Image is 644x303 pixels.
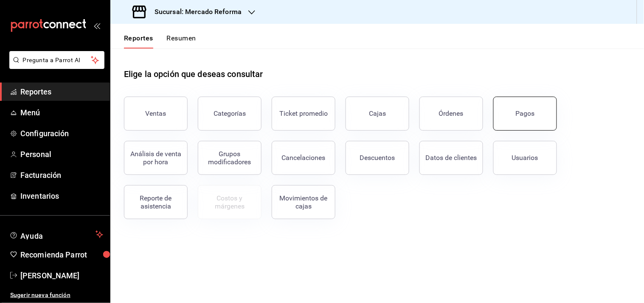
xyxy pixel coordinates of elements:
h3: Sucursal: Mercado Reforma [148,7,242,17]
div: Datos de clientes [426,154,477,162]
button: open_drawer_menu [93,22,100,29]
button: Órdenes [419,97,483,131]
div: Movimientos de cajas [277,194,330,210]
button: Ventas [124,97,188,131]
button: Cancelaciones [272,141,335,175]
button: Contrata inventarios para ver este reporte [198,185,262,219]
button: Pagos [493,97,557,131]
div: Grupos modificadores [203,150,256,166]
span: Menú [20,107,103,118]
div: Pagos [516,109,535,117]
div: Descuentos [360,154,395,162]
span: Recomienda Parrot [20,249,103,260]
span: Sugerir nueva función [10,291,103,300]
div: Cajas [369,109,386,117]
button: Pregunta a Parrot AI [9,51,104,69]
a: Pregunta a Parrot AI [6,62,104,71]
span: Facturación [20,169,103,181]
button: Categorías [198,97,262,131]
div: Órdenes [439,109,464,117]
div: Ventas [146,109,166,117]
button: Ticket promedio [272,97,335,131]
div: Usuarios [512,154,538,162]
button: Resumen [167,34,196,49]
div: Ticket promedio [279,109,328,117]
span: Personal [20,149,103,160]
span: [PERSON_NAME] [20,270,103,281]
div: Categorías [214,109,246,117]
button: Movimientos de cajas [272,185,335,219]
button: Reporte de asistencia [124,185,188,219]
h1: Elige la opción que deseas consultar [124,68,263,80]
span: Reportes [20,86,103,97]
div: Reporte de asistencia [129,194,182,210]
button: Análisis de venta por hora [124,141,188,175]
span: Ayuda [20,229,92,240]
span: Configuración [20,128,103,139]
div: Cancelaciones [282,154,326,162]
div: navigation tabs [124,34,196,49]
div: Análisis de venta por hora [129,150,182,166]
button: Reportes [124,34,153,49]
button: Descuentos [346,141,409,175]
span: Pregunta a Parrot AI [23,56,91,65]
button: Cajas [346,97,409,131]
button: Datos de clientes [419,141,483,175]
button: Grupos modificadores [198,141,262,175]
div: Costos y márgenes [203,194,256,210]
button: Usuarios [493,141,557,175]
span: Inventarios [20,190,103,202]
